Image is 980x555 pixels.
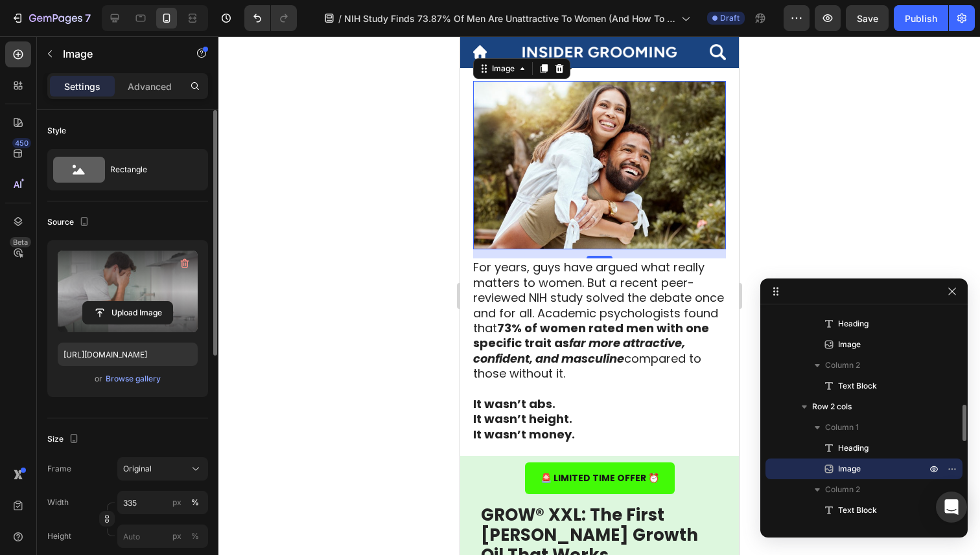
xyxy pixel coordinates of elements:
span: Row 2 cols [812,400,852,413]
p: 7 [85,10,91,26]
span: Image [838,338,861,351]
div: % [191,497,199,508]
span: Column 2 [825,483,860,496]
label: Frame [47,463,71,475]
div: Publish [905,12,937,25]
div: Size [47,431,82,448]
span: / [338,12,342,25]
button: Original [117,457,208,481]
label: Height [47,530,71,542]
span: Text Block [838,379,877,392]
div: Style [47,125,66,137]
div: Source [47,214,92,231]
button: px [187,528,203,544]
button: Upload Image [82,301,173,324]
span: NIH Study Finds 73.87% Of Men Are Unattractive To Women (And How To Fix It) [344,12,676,25]
button: 7 [5,5,97,31]
span: Text Block [838,504,877,517]
button: Browse gallery [105,372,161,385]
div: 450 [12,138,31,148]
input: px% [117,525,208,548]
span: or [95,371,102,387]
span: Column 1 [825,421,859,434]
input: px% [117,491,208,514]
div: % [191,530,199,542]
input: https://example.com/image.jpg [58,343,198,366]
button: % [169,528,185,544]
label: Width [47,497,69,508]
div: px [172,530,181,542]
p: Advanced [128,80,172,93]
div: Browse gallery [106,373,161,385]
div: Undo/Redo [244,5,297,31]
span: Column 2 [825,359,860,372]
div: Open Intercom Messenger [936,492,967,523]
span: Save [857,13,878,24]
span: Original [123,463,152,475]
span: Heading [838,442,869,455]
span: Image [838,462,861,475]
span: Heading [838,317,869,330]
div: Beta [10,237,31,247]
div: px [172,497,181,508]
strong: GROW® XXL: The First [PERSON_NAME] Growth Oil That Works [21,467,238,530]
p: Image [63,46,173,62]
button: % [169,495,185,510]
div: Rectangle [110,155,189,185]
button: Publish [894,5,948,31]
button: Save [846,5,889,31]
p: Settings [64,80,100,93]
iframe: Design area [460,36,739,555]
button: px [187,495,203,510]
span: Draft [720,12,740,24]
